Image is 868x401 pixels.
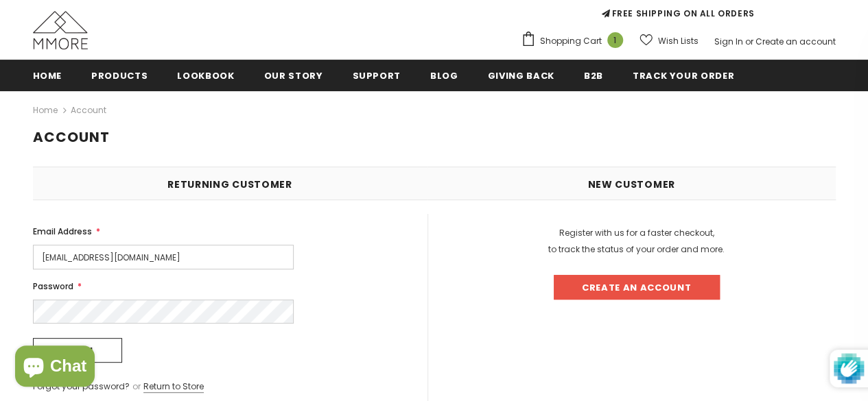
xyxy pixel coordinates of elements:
span: Track your order [633,69,734,82]
span: Our Story [264,69,323,82]
span: Email Address [33,226,92,237]
a: Track your order [633,60,734,90]
inbox-online-store-chat: Shopify online store chat [11,345,99,390]
a: Our Story [264,60,323,90]
span: Home [33,69,62,82]
img: Protected by hCaptcha [834,350,864,387]
p: Register with us for a faster checkout, to track the status of your order and more. [438,225,836,258]
span: Lookbook [177,69,234,82]
a: Giving back [488,60,554,90]
a: Home [33,102,58,119]
div: Returning Customer [62,176,399,193]
a: Home [33,60,62,90]
span: or [745,36,753,47]
input: Login [33,338,122,363]
span: or [132,380,141,392]
span: Password [33,280,73,292]
span: Giving back [488,69,554,82]
a: support [352,60,401,90]
a: Lookbook [177,60,234,90]
a: Create an account [755,36,836,47]
span: support [352,69,401,82]
span: B2B [584,69,603,82]
span: Products [91,69,148,82]
a: Sign In [714,36,743,47]
div: New Customer [456,176,807,193]
span: Shopping Cart [540,34,602,48]
h1: Account [33,129,836,146]
span: 1 [607,32,623,48]
span: Wish Lists [658,34,699,48]
span: Account [71,102,106,119]
a: Blog [430,60,458,90]
a: B2B [584,60,603,90]
a: Wish Lists [640,29,699,53]
a: Return to Store [143,380,204,393]
img: MMORE Cases [33,11,88,49]
a: Create An Account [554,275,720,300]
a: Shopping Cart 1 [521,31,630,51]
span: Blog [430,69,458,82]
a: Products [91,60,148,90]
